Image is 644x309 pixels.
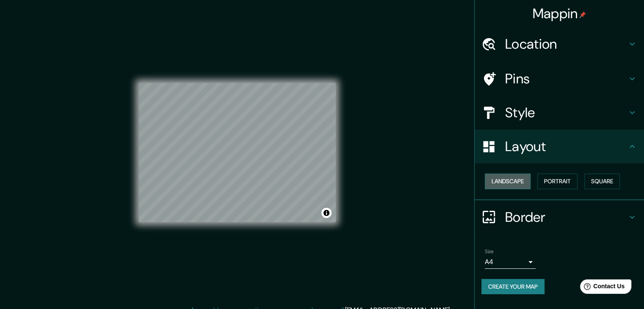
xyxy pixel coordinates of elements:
[475,130,644,163] div: Layout
[321,208,332,218] button: Toggle attribution
[584,174,620,189] button: Square
[537,174,578,189] button: Portrait
[533,5,586,22] h4: Mappin
[475,200,644,234] div: Border
[579,11,586,18] img: pin-icon.png
[475,62,644,96] div: Pins
[485,174,531,189] button: Landscape
[485,255,536,269] div: A4
[505,104,627,121] h4: Style
[475,96,644,130] div: Style
[485,248,494,255] label: Size
[505,138,627,155] h4: Layout
[139,83,336,222] canvas: Map
[475,27,644,61] div: Location
[505,209,627,226] h4: Border
[505,36,627,52] h4: Location
[505,70,627,87] h4: Pins
[569,276,635,300] iframe: Help widget launcher
[481,279,544,295] button: Create your map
